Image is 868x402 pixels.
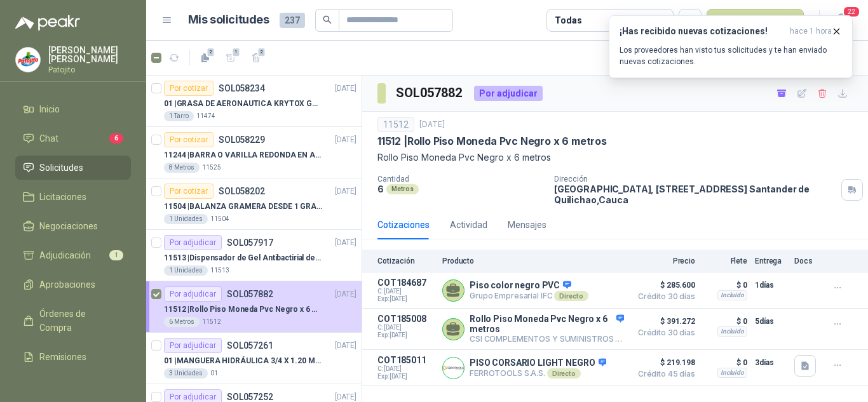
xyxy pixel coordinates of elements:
p: FERROTOOLS S.A.S. [470,368,606,379]
div: 8 Metros [164,163,200,173]
div: 1 Unidades [164,214,208,224]
p: Producto [442,257,624,265]
div: Incluido [717,368,747,378]
a: Aprobaciones [15,272,131,297]
p: [DATE] [335,237,356,249]
div: Cotizaciones [377,218,430,232]
p: 11504 [210,214,229,224]
div: Incluido [717,326,747,337]
a: Por adjudicarSOL057261[DATE] 01 |MANGUERA HIDRÁULICA 3/4 X 1.20 METROS DE LONGITUD HR-HR-ACOPLADA... [146,333,362,384]
p: COT184687 [377,278,435,288]
button: 2 [195,48,215,68]
p: 11244 | BARRA O VARILLA REDONDA EN ACERO INOXIDABLE DE 2" O 50 MM [164,149,322,161]
p: [DATE] [335,340,356,352]
a: Remisiones [15,345,131,369]
a: Órdenes de Compra [15,302,131,340]
span: Aprobaciones [39,278,95,291]
a: Chat6 [15,126,131,151]
p: [DATE] [335,185,356,198]
a: Por cotizarSOL058202[DATE] 11504 |BALANZA GRAMERA DESDE 1 GRAMO HASTA 5 GRAMOS1 Unidades11504 [146,178,362,230]
p: 11513 | Dispensador de Gel Antibactirial de Pedal [164,252,322,264]
span: $ 391.272 [632,314,695,329]
a: Por cotizarSOL058229[DATE] 11244 |BARRA O VARILLA REDONDA EN ACERO INOXIDABLE DE 2" O 50 MM8 Metr... [146,127,362,178]
div: Mensajes [508,218,546,232]
span: hace 1 hora [790,26,832,37]
span: Inicio [39,102,60,116]
button: 2 [246,48,266,68]
span: $ 219.198 [632,355,695,370]
div: Directo [547,368,581,379]
a: Licitaciones [15,185,131,209]
p: 01 | GRASA DE AERONAUTICA KRYTOX GPL 207 (SE ADJUNTA IMAGEN DE REFERENCIA) [164,98,322,110]
p: 11513 [210,265,229,276]
img: Company Logo [443,358,464,379]
span: C: [DATE] [377,365,435,373]
a: Por adjudicarSOL057917[DATE] 11513 |Dispensador de Gel Antibactirial de Pedal1 Unidades11513 [146,230,362,281]
p: CSI COMPLEMENTOS Y SUMINISTROS INDUSTRIALES SAS [470,334,624,344]
img: Logo peakr [15,15,80,30]
span: Licitaciones [39,190,86,204]
span: Adjudicación [39,248,91,262]
p: 5 días [755,314,787,329]
a: Por cotizarSOL058234[DATE] 01 |GRASA DE AERONAUTICA KRYTOX GPL 207 (SE ADJUNTA IMAGEN DE REFERENC... [146,76,362,127]
p: 11525 [202,163,221,173]
p: COT185011 [377,355,435,365]
p: [DATE] [335,288,356,300]
span: Crédito 45 días [632,370,695,378]
button: Nueva solicitud [707,9,804,32]
button: 22 [830,9,853,32]
p: 6 [377,184,384,194]
p: SOL058229 [219,135,265,144]
div: 11512 [377,117,414,132]
span: Crédito 30 días [632,293,695,300]
span: 2 [257,47,266,57]
p: Cotización [377,257,435,265]
p: 01 | MANGUERA HIDRÁULICA 3/4 X 1.20 METROS DE LONGITUD HR-HR-ACOPLADA [164,355,322,367]
span: Solicitudes [39,161,83,175]
span: Órdenes de Compra [39,307,119,335]
p: COT185008 [377,314,435,324]
button: 1 [220,48,241,68]
p: $ 0 [703,314,747,329]
p: SOL058234 [219,84,265,93]
p: 11512 [202,317,221,327]
p: 11512 | Rollo Piso Moneda Pvc Negro x 6 metros [377,135,607,148]
span: C: [DATE] [377,288,435,295]
div: Por cotizar [164,132,214,147]
span: Exp: [DATE] [377,295,435,303]
span: 22 [843,6,860,18]
p: SOL058202 [219,187,265,196]
p: Dirección [554,175,836,184]
p: Precio [632,257,695,265]
p: 11474 [196,111,215,121]
p: Patojito [48,66,131,74]
div: Actividad [450,218,487,232]
p: [GEOGRAPHIC_DATA], [STREET_ADDRESS] Santander de Quilichao , Cauca [554,184,836,205]
a: Por adjudicarSOL057882[DATE] 11512 |Rollo Piso Moneda Pvc Negro x 6 metros6 Metros11512 [146,281,362,333]
span: Exp: [DATE] [377,332,435,339]
p: Piso color negro PVC [470,280,588,291]
span: search [323,15,332,24]
a: Negociaciones [15,214,131,238]
p: SOL057261 [227,341,273,350]
div: Por adjudicar [164,235,222,250]
p: $ 0 [703,355,747,370]
span: $ 285.600 [632,278,695,293]
a: Inicio [15,97,131,121]
div: Por adjudicar [164,338,222,353]
p: Rollo Piso Moneda Pvc Negro x 6 metros [377,151,853,164]
p: SOL057917 [227,238,273,247]
p: Los proveedores han visto tus solicitudes y te han enviado nuevas cotizaciones. [620,44,842,67]
p: 11512 | Rollo Piso Moneda Pvc Negro x 6 metros [164,304,322,316]
p: SOL057252 [227,392,273,401]
h3: ¡Has recibido nuevas cotizaciones! [620,26,785,37]
span: 1 [232,47,241,57]
div: 1 Unidades [164,265,208,276]
p: Entrega [755,257,787,265]
a: Adjudicación1 [15,243,131,267]
div: Directo [554,291,588,301]
p: $ 0 [703,278,747,293]
p: 1 días [755,278,787,293]
p: SOL057882 [227,290,273,298]
p: [DATE] [335,134,356,146]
